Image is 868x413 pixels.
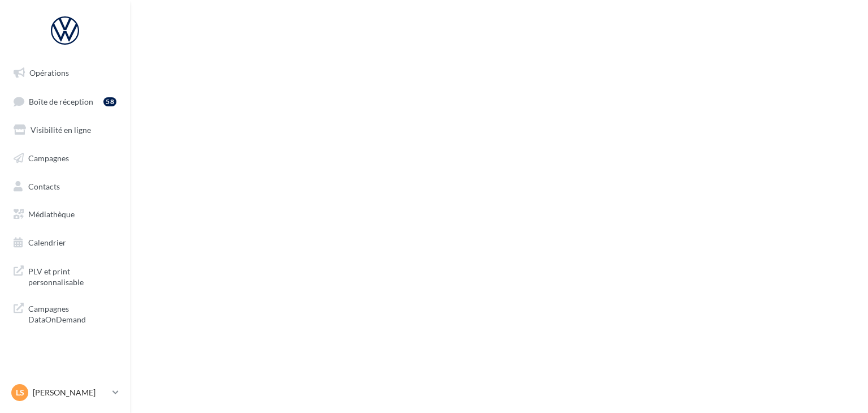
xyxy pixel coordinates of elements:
a: Boîte de réception58 [7,89,123,114]
a: Campagnes DataOnDemand [7,296,123,330]
span: Campagnes DataOnDemand [28,301,116,325]
p: [PERSON_NAME] [33,387,108,398]
span: Campagnes [28,153,69,163]
div: 58 [103,97,116,106]
span: Médiathèque [28,209,75,219]
span: Opérations [29,68,69,78]
a: Contacts [7,175,123,199]
span: PLV et print personnalisable [28,264,116,288]
span: Visibilité en ligne [31,125,91,135]
a: Calendrier [7,231,123,255]
span: Calendrier [28,238,66,247]
a: Médiathèque [7,203,123,226]
a: Campagnes [7,147,123,170]
span: Contacts [28,181,60,191]
span: LS [16,387,24,398]
a: LS [PERSON_NAME] [9,382,121,403]
a: Visibilité en ligne [7,118,123,142]
a: Opérations [7,61,123,85]
span: Boîte de réception [29,96,93,106]
a: PLV et print personnalisable [7,259,123,292]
